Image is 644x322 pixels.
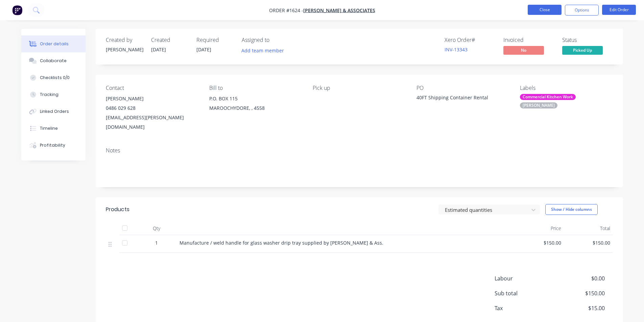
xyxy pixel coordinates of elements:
button: Profitability [21,137,86,154]
div: Collaborate [40,58,67,64]
div: P.O. BOX 115 [209,94,302,103]
div: Notes [106,147,613,154]
span: Picked Up [562,46,603,54]
button: Close [528,5,562,15]
div: 0486 029 628 [106,103,198,113]
div: [EMAIL_ADDRESS][PERSON_NAME][DOMAIN_NAME] [106,113,198,132]
button: Picked Up [562,46,603,56]
div: Created [151,37,188,43]
span: $150.00 [518,239,561,246]
div: Linked Orders [40,108,69,115]
a: INV-13343 [445,46,468,53]
a: [PERSON_NAME] & ASSOCIATES [303,7,375,14]
button: Checklists 0/0 [21,69,86,86]
div: MAROOCHYDORE, , 4558 [209,103,302,113]
div: Timeline [40,125,58,131]
div: Labels [520,85,613,91]
div: Checklists 0/0 [40,75,70,81]
div: [PERSON_NAME] [106,94,198,103]
span: $15.00 [554,304,604,312]
div: [PERSON_NAME] [520,102,557,108]
div: Products [106,205,129,214]
span: [DATE] [151,46,166,53]
div: P.O. BOX 115MAROOCHYDORE, , 4558 [209,94,302,116]
div: Status [562,37,613,43]
span: $0.00 [554,274,604,282]
div: Bill to [209,85,302,91]
span: Tax [495,304,555,312]
div: Commercial Kitchen Work [520,94,576,100]
span: [DATE] [196,46,211,53]
div: Invoiced [503,37,554,43]
span: $150.00 [567,239,610,246]
span: Manufacture / weld handle for glass washer drip tray supplied by [PERSON_NAME] & Ass. [180,240,383,246]
div: Price [515,222,564,235]
div: Total [564,222,613,235]
div: Contact [106,85,198,91]
button: Edit Order [602,5,636,15]
div: 40FT Shipping Container Rental [416,94,501,103]
div: Assigned to [242,37,309,43]
div: Qty [136,222,177,235]
div: Profitability [40,142,65,148]
button: Linked Orders [21,103,86,120]
div: Order details [40,41,69,47]
img: Factory [12,5,22,15]
span: 1 [155,239,158,246]
span: $150.00 [554,289,604,297]
span: No [503,46,544,54]
div: Xero Order # [445,37,495,43]
span: Order #1624 - [269,7,303,14]
span: Sub total [495,289,555,297]
span: Labour [495,274,555,282]
button: Options [565,5,599,16]
button: Show / Hide columns [545,204,598,215]
button: Add team member [238,46,287,55]
div: Tracking [40,92,58,98]
button: Add team member [242,46,288,55]
div: Required [196,37,234,43]
button: Tracking [21,86,86,103]
div: [PERSON_NAME]0486 029 628[EMAIL_ADDRESS][PERSON_NAME][DOMAIN_NAME] [106,94,198,132]
div: Created by [106,37,143,43]
button: Collaborate [21,52,86,69]
div: [PERSON_NAME] [106,46,143,53]
div: Pick up [313,85,405,91]
button: Order details [21,35,86,52]
div: PO [416,85,509,91]
button: Timeline [21,120,86,137]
